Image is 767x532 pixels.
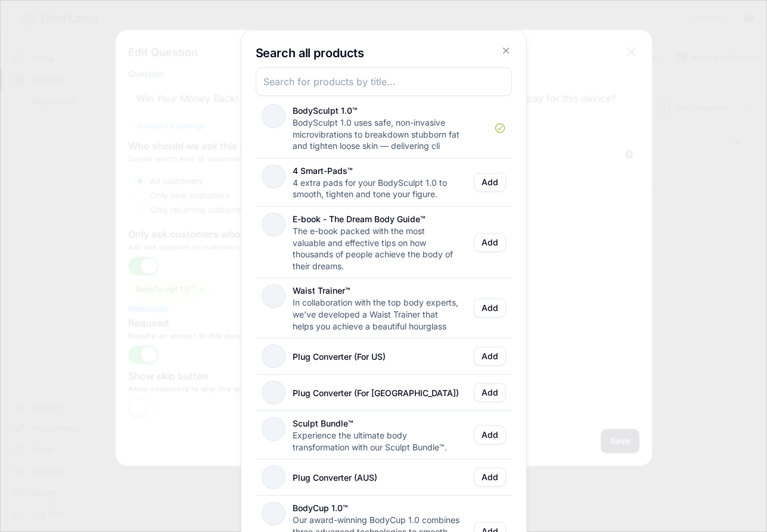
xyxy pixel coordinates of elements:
button: Add [474,468,506,487]
button: Add [474,173,506,192]
div: BodySculpt 1.0™ [293,104,358,117]
div: BodyCup 1.0™ [293,502,348,514]
div: Sculpt Bundle™ [293,417,353,430]
button: Add [474,233,506,252]
input: Search for products by title... [256,67,512,96]
div: The e-book packed with the most valuable and effective tips on how thousands of people achieve th... [293,225,459,272]
h4: Search all products [256,45,365,61]
div: 4 extra pads for your BodySculpt 1.0 to smooth, tighten and tone your figure. [293,177,459,200]
div: Plug Converter (For [GEOGRAPHIC_DATA]) [293,387,459,399]
button: Add [474,298,506,318]
div: In collaboration with the top body experts, we've developed a Waist Trainer that helps you achiev... [293,297,459,332]
div: E-book - The Dream Body Guide™ [293,213,426,225]
div: Plug Converter (For US) [293,350,386,363]
div: Waist Trainer™ [293,284,350,297]
div: Experience the ultimate body transformation with our Sculpt Bundle™. [293,430,459,453]
button: Add [474,383,506,402]
button: Add [474,347,506,366]
div: 4 Smart-Pads™ [293,164,353,177]
button: Add [474,425,506,444]
div: Plug Converter (AUS) [293,471,377,484]
div: BodySculpt 1.0 uses safe, non-invasive microvibrations to breakdown stubborn fat and tighten loos... [293,117,459,152]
